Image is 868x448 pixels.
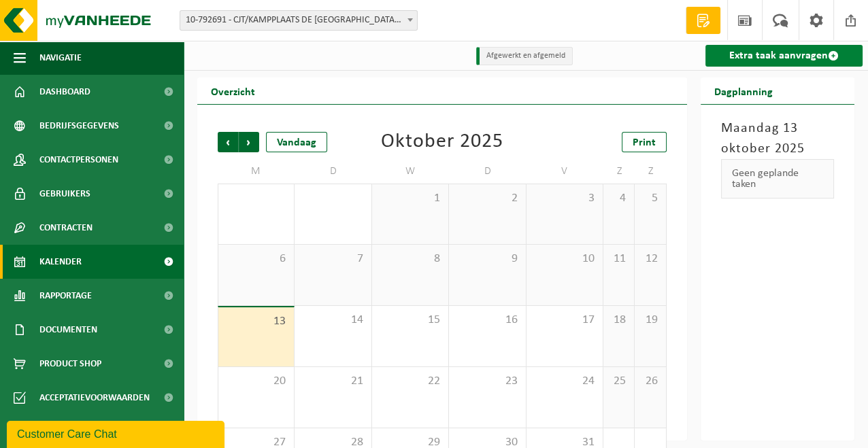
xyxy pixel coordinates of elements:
[39,313,97,347] span: Documenten
[610,313,627,328] span: 18
[39,75,90,109] span: Dashboard
[633,137,656,148] span: Print
[603,159,635,184] td: Z
[533,191,596,206] span: 3
[379,313,441,328] span: 15
[610,252,627,266] span: 11
[301,252,364,266] span: 7
[266,132,327,152] div: Vandaag
[39,177,90,211] span: Gebruikers
[39,41,82,75] span: Navigatie
[39,143,118,177] span: Contactpersonen
[372,159,449,184] td: W
[641,374,658,389] span: 26
[641,191,658,206] span: 5
[295,159,371,184] td: D
[225,314,287,329] span: 13
[381,132,503,152] div: Oktober 2025
[197,77,269,104] h2: Overzicht
[39,211,93,245] span: Contracten
[533,252,596,266] span: 10
[301,374,364,389] span: 21
[456,191,518,206] span: 2
[225,252,287,266] span: 6
[39,381,150,415] span: Acceptatievoorwaarden
[641,252,658,266] span: 12
[301,313,364,328] span: 14
[533,374,596,389] span: 24
[476,47,573,65] li: Afgewerkt en afgemeld
[39,245,82,279] span: Kalender
[7,418,227,448] iframe: chat widget
[610,374,627,389] span: 25
[180,11,417,30] span: 10-792691 - CJT/KAMPPLAATS DE KOESTAL - MOELINGEN
[456,252,518,266] span: 9
[456,313,518,328] span: 16
[635,159,666,184] td: Z
[225,374,287,389] span: 20
[610,191,627,206] span: 4
[379,191,441,206] span: 1
[239,132,259,152] span: Volgende
[39,347,101,381] span: Product Shop
[39,279,92,313] span: Rapportage
[180,10,418,31] span: 10-792691 - CJT/KAMPPLAATS DE KOESTAL - MOELINGEN
[641,313,658,328] span: 19
[218,132,238,152] span: Vorige
[721,118,835,159] h3: Maandag 13 oktober 2025
[218,159,295,184] td: M
[39,109,119,143] span: Bedrijfsgegevens
[456,374,518,389] span: 23
[379,252,441,266] span: 8
[533,313,596,328] span: 17
[449,159,526,184] td: D
[527,159,603,184] td: V
[701,77,786,104] h2: Dagplanning
[721,159,835,199] div: Geen geplande taken
[622,132,667,152] a: Print
[379,374,441,389] span: 22
[705,45,863,67] a: Extra taak aanvragen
